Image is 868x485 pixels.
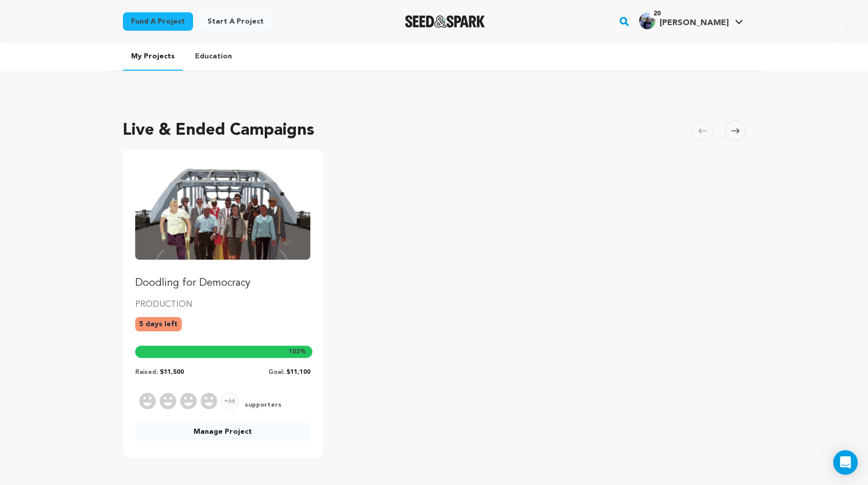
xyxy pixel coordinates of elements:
span: % [289,348,306,356]
span: Raised: [135,369,158,375]
a: Manage Project [135,423,311,441]
span: $11,100 [286,369,310,375]
img: Supporter Image [139,393,156,409]
div: Linda H.'s Profile [639,13,729,29]
span: 103 [289,349,300,355]
div: Open Intercom Messenger [833,450,858,475]
img: Supporter Image [160,393,176,409]
a: Education [187,43,240,70]
p: 5 days left [135,317,182,331]
a: My Projects [123,43,183,71]
img: 22e6c5640c38a5e5.jpg [639,13,655,29]
img: Seed&Spark Logo Dark Mode [405,15,485,28]
a: Fund Doodling for Democracy [135,161,311,290]
a: Start a project [199,12,272,31]
a: Fund a project [123,12,193,31]
span: $11,500 [160,369,184,375]
a: Linda H.'s Profile [637,11,745,29]
h2: Live & Ended Campaigns [123,118,314,143]
span: Goal: [268,369,284,375]
span: supporters [243,401,282,410]
span: 20 [649,9,665,19]
span: +66 [221,393,239,410]
a: Seed&Spark Homepage [405,15,485,28]
p: PRODUCTION [135,299,311,311]
span: [PERSON_NAME] [660,19,729,27]
img: Supporter Image [201,393,217,409]
span: Linda H.'s Profile [637,11,745,32]
p: Doodling for Democracy [135,276,311,290]
img: Supporter Image [180,393,197,409]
